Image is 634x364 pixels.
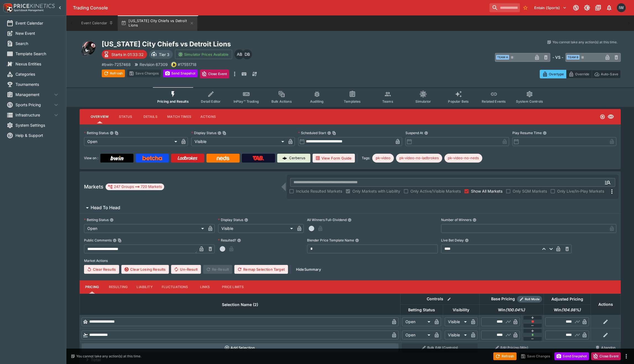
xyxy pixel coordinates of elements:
[293,265,324,274] button: HideSummary
[402,343,478,352] button: Bulk Edit (Controls)
[118,15,197,31] button: [US_STATE] City Chiefs vs Detroit Lions
[473,218,476,222] button: Number of Winners
[554,352,589,360] button: Send Snapshot
[15,132,59,138] span: Help & Support
[15,71,59,77] span: Categories
[15,102,53,108] span: Sports Pricing
[110,131,114,135] button: Betting StatusCopy To Clipboard
[567,55,580,60] span: Team B
[362,154,370,163] label: Tags:
[332,131,336,135] button: Copy To Clipboard
[355,238,359,242] button: Blender Price Template Name
[78,15,117,31] button: Event Calendar
[104,280,132,294] button: Resulting
[591,352,621,360] button: Close Event
[159,52,169,57] p: Tier 3
[142,156,162,160] img: Betcha
[271,99,292,103] span: Bulk Actions
[84,238,112,243] p: Public Comments
[80,202,621,213] button: Head To Head
[15,92,53,97] span: Management
[557,188,604,194] span: Only Live/In-Play Markets
[603,177,613,187] button: Open
[465,238,469,242] button: Live Bet Delay
[201,99,221,103] span: Detail Editor
[489,296,517,302] div: Base Pricing
[517,296,542,302] div: Show/hide Price Roll mode configuration.
[445,317,469,326] div: Visible
[110,156,124,160] img: Bwin
[253,156,264,160] img: TabNZ
[444,154,482,163] div: Betting Target: cerberus
[84,265,119,274] button: Clear Results
[591,294,620,315] th: Actions
[540,70,566,78] button: Overtype
[444,155,482,161] span: pk-video-no-neds
[402,317,432,326] div: Open
[609,188,615,195] svg: More
[84,217,109,222] p: Betting Status
[549,71,564,77] p: Overtype
[115,131,119,135] button: Copy To Clipboard
[277,154,310,163] a: Cerberus
[15,20,59,26] span: Event Calendar
[531,3,570,12] button: Select Tenant
[348,218,352,222] button: All Winners Full-Dividend
[113,238,117,242] button: Public CommentsCopy To Clipboard
[447,307,475,313] span: Visibility
[600,114,605,119] svg: Open
[313,154,355,163] button: View Form Guide
[405,131,423,135] p: Suspend At
[231,70,238,78] button: more
[177,156,198,160] img: Ladbrokes
[566,70,592,78] button: Override
[244,218,248,222] button: Display Status
[307,217,347,222] p: All Winners Full-Dividend
[171,62,176,67] img: bwin.png
[234,49,244,59] div: Alex Bothe
[382,99,393,103] span: Teams
[592,343,619,352] button: Abandon
[73,5,487,11] div: Trading Console
[372,155,394,161] span: pk-video
[84,184,103,190] h5: Markets
[110,218,114,222] button: Betting Status
[140,62,168,67] p: Revision 67309
[15,61,59,67] span: Nexus Entities
[218,280,248,294] button: Price Limits
[344,99,361,103] span: Templates
[157,280,193,294] button: Fluctuations
[84,154,98,163] label: View on :
[445,331,469,339] div: Visible
[289,155,305,161] p: Cerberus
[108,184,162,190] div: 247 Groups 720 Markets
[415,99,431,103] span: Simulator
[113,110,138,123] button: Status
[84,224,206,233] div: Open
[178,62,197,67] p: Copy To Clipboard
[505,307,525,313] em: ( 100.04 %)
[402,307,441,313] span: Betting Status
[410,188,461,194] span: Only Active/Visible Markets
[163,70,198,77] button: Send Snapshot
[571,3,581,13] button: Connected to PK
[482,99,506,103] span: Related Events
[157,99,189,103] span: Pricing and Results
[84,257,616,265] label: Market Actions
[14,9,44,12] img: Sportsbook Management
[242,49,252,59] div: Daniel Beswick
[521,3,530,12] button: No Bookmarks
[15,51,59,57] span: Template Search
[15,112,53,118] span: Infrastructure
[193,280,218,294] button: Links
[298,131,326,135] p: Scheduled Start
[200,70,229,78] button: Close Event
[396,154,442,163] div: Betting Target: cerberus
[218,131,221,135] button: Display StatusCopy To Clipboard
[15,122,59,128] span: System Settings
[218,217,243,222] p: Display Status
[234,265,288,274] button: Remap Selection Target
[543,131,547,135] button: Play Resume Time
[441,238,464,243] p: Live Bet Delay
[448,99,469,103] span: Popular Bets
